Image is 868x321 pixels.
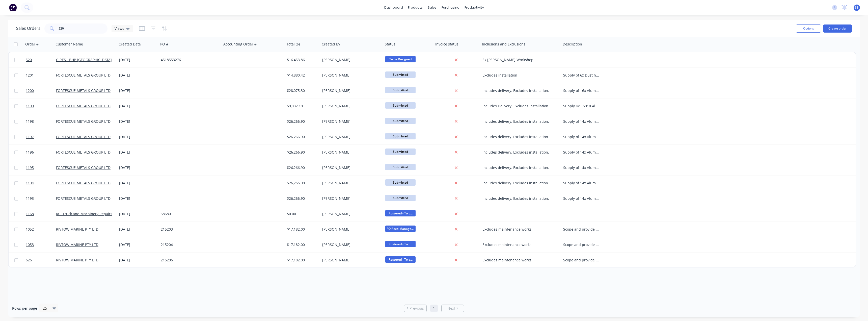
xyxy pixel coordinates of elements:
div: Supply of 14x Aluminum dust hoods painted to Fortescue specification. [563,165,599,170]
span: 1194 [26,181,34,186]
div: $9,032.10 [287,104,317,109]
div: Supply of 14x Aluminum dust hoods painted to Fortescue specification. [563,134,599,139]
a: RIVTOW MARINE PTY LTD [56,258,98,262]
div: Total ($) [286,42,300,47]
a: 1200 [26,83,56,98]
a: FORTESCUE METALS GROUP LTD [56,150,111,155]
div: [DATE] [119,258,157,263]
div: Includes Delivery. Excludes installation. [482,104,555,109]
div: [DATE] [119,242,157,247]
div: productivity [462,4,486,11]
div: [PERSON_NAME] [322,104,378,109]
div: [DATE] [119,73,157,78]
div: Includes delivery. Excludes installation. [482,88,555,93]
a: dashboard [382,4,405,11]
div: Customer Name [56,42,83,47]
div: [DATE] [119,227,157,232]
a: FORTESCUE METALS GROUP LTD [56,119,111,124]
div: $26,266.90 [287,165,317,170]
div: Ex [PERSON_NAME] Workshop [482,57,555,62]
div: Excludes maintenance works. [482,227,555,232]
div: [DATE] [119,104,157,109]
div: Created Date [119,42,141,47]
div: 215206 [161,258,217,263]
a: Previous page [404,306,426,311]
div: Excludes maintenance works. [482,242,555,247]
a: J&S Truck and Machinery Repairs [56,211,112,216]
a: FORTESCUE METALS GROUP LTD [56,88,111,93]
div: [DATE] [119,196,157,201]
div: Created By [322,42,340,47]
a: 1193 [26,191,56,206]
span: 1168 [26,211,34,216]
div: $17,182.00 [287,242,317,247]
a: 1196 [26,145,56,160]
div: [PERSON_NAME] [322,57,378,62]
span: 1053 [26,242,34,247]
span: 1198 [26,119,34,124]
div: [PERSON_NAME] [322,242,378,247]
a: 1052 [26,222,56,237]
div: Excludes installation [482,73,555,78]
div: [DATE] [119,57,157,62]
a: 1053 [26,237,56,252]
a: Page 1 is your current page [430,305,438,312]
a: 1194 [26,176,56,191]
a: 520 [26,52,56,67]
div: Invoice status [435,42,458,47]
div: [PERSON_NAME] [322,258,378,263]
div: [DATE] [119,119,157,124]
div: $0.00 [287,211,317,216]
div: Excludes maintenance works. [482,258,555,263]
div: [PERSON_NAME] [322,150,378,155]
span: Rows per page [12,306,37,311]
div: Inclusions and Exclusions [482,42,525,47]
span: Submitted [385,133,416,139]
a: 1168 [26,206,56,221]
span: Submitted [385,149,416,155]
a: FORTESCUE METALS GROUP LTD [56,165,111,170]
a: 1199 [26,98,56,114]
div: Order # [25,42,39,47]
img: Factory [9,4,17,11]
a: RIVTOW MARINE PTY LTD [56,227,98,232]
div: [DATE] [119,181,157,186]
div: 215203 [161,227,217,232]
span: Submitted [385,87,416,93]
a: RIVTOW MARINE PTY LTD [56,242,98,247]
div: [DATE] [119,165,157,170]
div: 4518553276 [161,57,217,62]
span: Submitted [385,195,416,201]
a: FORTESCUE METALS GROUP LTD [56,104,111,108]
div: Scope and provide report. [563,227,599,232]
a: 1198 [26,114,56,129]
div: $26,266.90 [287,119,317,124]
span: Submitted [385,164,416,170]
div: $14,880.42 [287,73,317,78]
span: 1196 [26,150,34,155]
span: 1200 [26,88,34,93]
span: Rostered - To b... [385,210,416,216]
a: FORTESCUE METALS GROUP LTD [56,181,111,185]
div: [PERSON_NAME] [322,211,378,216]
div: Supply of 14x Aluminum dust hoods painted to Fortescue specification. [563,119,599,124]
input: Search... [59,23,108,34]
div: $16,453.86 [287,57,317,62]
div: Supply of 6x Dust hoods painted to Fortescue specification [563,73,599,78]
span: SB [855,5,859,10]
div: Includes delivery. Excludes installation. [482,165,555,170]
div: [DATE] [119,88,157,93]
div: $26,266.90 [287,196,317,201]
div: PO # [160,42,168,47]
div: [PERSON_NAME] [322,227,378,232]
div: $26,266.90 [287,134,317,139]
span: Submitted [385,102,416,109]
a: 1197 [26,129,56,144]
div: Supply of 14x Aluminum dust hoods painted to Fortescue specification. [563,150,599,155]
span: 1197 [26,134,34,139]
a: FORTESCUE METALS GROUP LTD [56,196,111,201]
div: $28,075.30 [287,88,317,93]
span: Views [115,26,124,31]
span: Submitted [385,118,416,124]
span: 1195 [26,165,34,170]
